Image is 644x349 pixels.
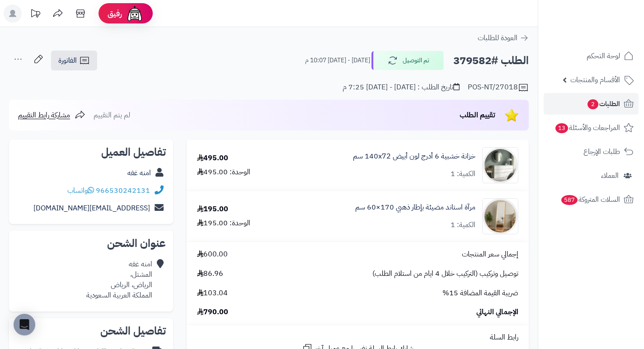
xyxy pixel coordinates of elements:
[190,332,525,343] div: رابط السلة
[16,238,166,249] h2: عنوان الشحن
[560,193,620,206] span: السلات المتروكة
[476,307,518,317] span: الإجمالي النهائي
[343,82,460,93] div: تاريخ الطلب : [DATE] - [DATE] 7:25 م
[197,153,228,163] div: 495.00
[371,51,444,70] button: تم التوصيل
[555,123,568,133] span: 13
[197,218,250,228] div: الوحدة: 195.00
[24,5,47,25] a: تحديثات المنصة
[197,269,223,279] span: 86.96
[555,121,620,134] span: المراجعات والأسئلة
[483,198,518,234] img: 1753775542-1-90x90.jpg
[442,288,518,298] span: ضريبة القيمة المضافة 15%
[58,55,77,66] span: الفاتورة
[587,98,620,110] span: الطلبات
[96,185,150,196] a: 966530242131
[544,165,639,186] a: العملاء
[478,33,529,43] a: العودة للطلبات
[197,307,228,317] span: 790.00
[372,269,518,279] span: توصيل وتركيب (التركيب خلال 4 ايام من استلام الطلب)
[14,314,35,335] div: Open Intercom Messenger
[126,5,144,23] img: ai-face.png
[483,147,518,183] img: 1746709299-1702541934053-68567865785768-1000x1000-90x90.jpg
[570,74,620,86] span: الأقسام والمنتجات
[51,51,97,70] a: الفاتورة
[468,82,529,93] div: POS-NT/27018
[16,147,166,158] h2: تفاصيل العميل
[94,110,130,121] span: لم يتم التقييم
[305,56,370,65] small: [DATE] - [DATE] 10:07 م
[16,326,166,336] h2: تفاصيل الشحن
[544,189,639,210] a: السلات المتروكة587
[33,203,150,214] a: [EMAIL_ADDRESS][DOMAIN_NAME]
[544,117,639,139] a: المراجعات والأسئلة13
[353,151,475,162] a: خزانة خشبية 6 أدرج لون أبيض 140x72 سم
[453,51,529,70] h2: الطلب #379582
[197,288,228,298] span: 103.04
[601,169,619,182] span: العملاء
[67,185,94,196] a: واتساب
[544,93,639,115] a: الطلبات2
[127,168,151,178] a: امنه غفه
[583,24,635,43] img: logo-2.png
[355,202,475,213] a: مرآة استاند مضيئة بإطار ذهبي 170×60 سم
[587,50,620,62] span: لوحة التحكم
[583,145,620,158] span: طلبات الإرجاع
[544,45,639,67] a: لوحة التحكم
[18,110,85,121] a: مشاركة رابط التقييم
[197,167,250,177] div: الوحدة: 495.00
[451,220,475,230] div: الكمية: 1
[588,99,598,109] span: 2
[18,110,70,121] span: مشاركة رابط التقييم
[108,8,122,19] span: رفيق
[197,204,228,214] div: 195.00
[197,249,228,260] span: 600.00
[544,141,639,163] a: طلبات الإرجاع
[478,33,517,43] span: العودة للطلبات
[460,110,495,121] span: تقييم الطلب
[86,259,152,300] div: امنه غفه المشتل، الرياض، الرياض المملكة العربية السعودية
[561,195,578,205] span: 587
[451,169,475,179] div: الكمية: 1
[462,249,518,260] span: إجمالي سعر المنتجات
